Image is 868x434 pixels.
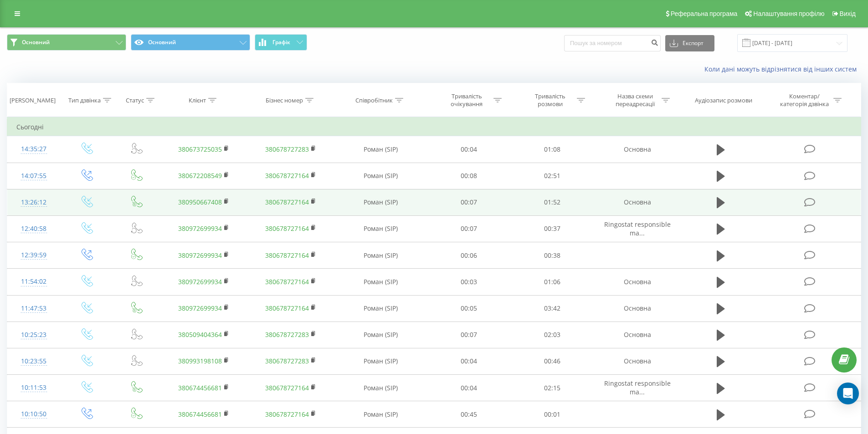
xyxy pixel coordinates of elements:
td: Роман (SIP) [334,242,427,269]
td: Роман (SIP) [334,269,427,295]
td: Основна [594,295,680,322]
td: 00:37 [511,215,594,242]
div: 14:07:55 [16,167,51,185]
div: Коментар/категорія дзвінка [778,92,831,108]
td: Роман (SIP) [334,136,427,163]
div: 13:26:12 [16,194,51,211]
div: Тривалість розмови [526,92,575,108]
div: 11:54:02 [16,273,51,291]
div: Тип дзвінка [68,97,101,104]
span: Вихід [840,10,856,17]
a: 380509404364 [178,330,222,339]
td: 00:04 [427,375,511,401]
span: Реферальна програма [671,10,738,17]
a: 380678727164 [265,383,309,392]
a: 380678727164 [265,410,309,419]
td: Основна [594,269,680,295]
a: 380678727164 [265,251,309,260]
a: 380674456681 [178,383,222,392]
a: 380678727164 [265,224,309,233]
td: Основна [594,322,680,348]
span: Ringostat responsible ma... [604,379,671,396]
div: 10:25:23 [16,326,51,344]
td: Роман (SIP) [334,375,427,401]
td: Основна [594,189,680,215]
div: 14:35:27 [16,140,51,158]
a: 380674456681 [178,410,222,419]
td: 00:46 [511,348,594,374]
button: Графік [255,34,307,51]
span: Налаштування профілю [753,10,824,17]
button: Основний [131,34,250,51]
td: Роман (SIP) [334,163,427,189]
a: 380972699934 [178,224,222,233]
div: 12:39:59 [16,246,51,264]
a: 380972699934 [178,277,222,286]
div: 10:11:53 [16,379,51,397]
div: 10:23:55 [16,352,51,370]
td: 01:52 [511,189,594,215]
span: Основний [22,39,50,46]
td: 00:45 [427,401,511,428]
a: 380972699934 [178,304,222,312]
td: 00:01 [511,401,594,428]
div: Назва схеми переадресації [611,92,659,108]
div: Тривалість очікування [442,92,491,108]
a: 380673725035 [178,145,222,153]
td: 02:15 [511,375,594,401]
a: 380678727164 [265,277,309,286]
div: [PERSON_NAME] [10,97,56,104]
a: 380993198108 [178,357,222,365]
div: Бізнес номер [266,97,303,104]
td: 00:05 [427,295,511,322]
a: 380972699934 [178,251,222,260]
span: Ringostat responsible ma... [604,220,671,237]
div: Аудіозапис розмови [695,97,752,104]
a: 380678727164 [265,304,309,312]
a: 380678727283 [265,145,309,153]
td: 00:03 [427,269,511,295]
td: 00:07 [427,322,511,348]
td: 01:06 [511,269,594,295]
td: Роман (SIP) [334,401,427,428]
td: Роман (SIP) [334,295,427,322]
td: Роман (SIP) [334,348,427,374]
td: Сьогодні [7,118,861,136]
input: Пошук за номером [564,35,661,51]
td: 02:03 [511,322,594,348]
td: Роман (SIP) [334,189,427,215]
td: 00:08 [427,163,511,189]
a: 380950667408 [178,198,222,206]
a: Коли дані можуть відрізнятися вiд інших систем [704,65,861,73]
td: 00:04 [427,348,511,374]
div: Співробітник [355,97,393,104]
div: Open Intercom Messenger [837,383,859,404]
td: 00:38 [511,242,594,269]
td: 00:04 [427,136,511,163]
span: Графік [272,39,290,46]
div: 12:40:58 [16,220,51,238]
div: 11:47:53 [16,300,51,317]
td: Роман (SIP) [334,215,427,242]
td: Основна [594,348,680,374]
button: Експорт [665,35,714,51]
td: 00:06 [427,242,511,269]
td: 01:08 [511,136,594,163]
div: Клієнт [189,97,206,104]
a: 380678727164 [265,198,309,206]
td: 00:07 [427,215,511,242]
div: Статус [126,97,144,104]
a: 380678727164 [265,171,309,180]
a: 380678727283 [265,330,309,339]
td: 03:42 [511,295,594,322]
td: 00:07 [427,189,511,215]
a: 380678727283 [265,357,309,365]
a: 380672208549 [178,171,222,180]
td: Роман (SIP) [334,322,427,348]
td: Основна [594,136,680,163]
td: 02:51 [511,163,594,189]
div: 10:10:50 [16,405,51,423]
button: Основний [7,34,126,51]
